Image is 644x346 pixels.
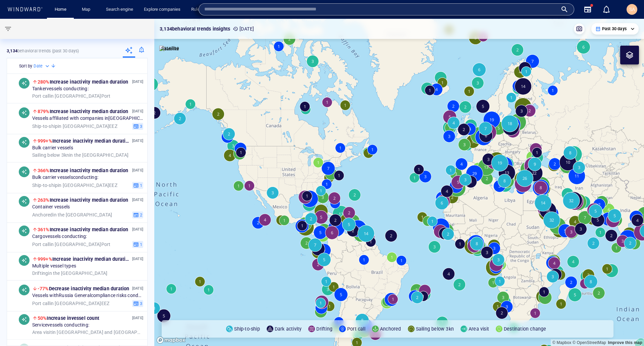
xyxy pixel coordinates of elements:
button: Map [76,4,98,15]
span: Vessels affiliated with companies in [GEOGRAPHIC_DATA] conducting: [32,115,143,121]
h6: Date [34,63,43,69]
button: 3 [132,122,143,130]
a: Explore companies [141,4,183,15]
p: [DATE] [132,79,143,85]
p: Drifting [316,325,332,333]
span: Increase in activity median duration [38,79,128,85]
p: [DATE] [132,285,143,292]
span: 1 [139,241,142,247]
p: behavioral trends (Past 30 days) [7,48,79,54]
p: Port call [347,325,365,333]
span: Port call [32,93,50,98]
span: Cargo vessels conducting: [32,234,87,240]
span: Decrease in activity median duration [38,286,129,291]
p: Anchored [380,325,401,333]
p: [DATE] [132,256,143,262]
span: 999+% [38,256,52,262]
a: Search engine [103,4,136,15]
span: 280% [38,79,50,85]
span: Increase in activity median duration [38,168,128,173]
p: [DATE] [233,25,254,33]
strong: 3,134 [7,48,17,53]
span: in [GEOGRAPHIC_DATA] EEZ [32,182,117,188]
a: Mapbox [552,340,571,345]
span: 50% [38,315,47,321]
span: Tanker vessels conducting: [32,86,89,92]
div: Notification center [602,5,610,13]
span: in [GEOGRAPHIC_DATA] EEZ [32,123,117,129]
img: satellite [159,46,179,52]
span: 263% [38,197,50,203]
span: 879% [38,109,50,114]
p: [DATE] [132,226,143,233]
span: Sailing below 3kn [32,152,69,157]
a: Home [52,4,69,15]
div: Date [34,63,51,69]
h6: Sort by [19,63,32,69]
span: SA [629,7,635,12]
p: Satellite [161,44,179,52]
p: [DATE] [132,197,143,203]
span: Increase in activity median duration [38,138,131,144]
a: Rule engine [189,4,216,15]
a: Map [79,4,95,15]
span: in [GEOGRAPHIC_DATA] Port [32,241,111,247]
span: Increase in activity median duration [38,227,128,232]
p: [DATE] [132,108,143,114]
span: Anchored [32,212,53,217]
p: Ship-to-ship [234,325,260,333]
canvas: Map [154,19,644,346]
span: Bulk carrier vessels [32,145,73,151]
a: Map feedback [608,340,642,345]
button: 1 [132,182,143,189]
span: in the [GEOGRAPHIC_DATA] [32,212,112,218]
button: 2 [132,211,143,218]
span: Bulk carrier vessels conducting: [32,175,98,181]
span: -77% [38,286,49,291]
span: in [GEOGRAPHIC_DATA] Port [32,93,111,99]
p: Sailing below 3kn [416,325,454,333]
span: 366% [38,168,50,173]
span: Port call [32,241,50,247]
p: Dark activity [275,325,302,333]
span: Increase in activity median duration [38,256,131,262]
span: Increase in activity median duration [38,109,128,114]
span: 1 [139,182,142,188]
p: 3,134 behavioral trends insights [160,25,230,33]
span: 2 [139,212,142,218]
span: 999+% [38,138,52,144]
p: [DATE] [132,167,143,174]
button: Home [50,4,71,15]
span: in the [GEOGRAPHIC_DATA] [32,152,128,158]
span: Area visit [32,329,52,335]
span: Container vessels [32,204,70,210]
p: [DATE] [132,138,143,144]
span: Port call [32,300,50,306]
span: Multiple vessel types [32,263,76,269]
p: [DATE] [132,315,143,321]
span: in [GEOGRAPHIC_DATA] and [GEOGRAPHIC_DATA] EEZ [32,329,143,335]
span: 361% [38,227,50,232]
button: 1 [132,241,143,248]
span: in [GEOGRAPHIC_DATA] EEZ [32,300,109,306]
button: 3 [132,300,143,307]
span: Increase in vessel count [38,315,99,321]
span: Ship-to-ship [32,182,58,188]
a: Mapbox logo [156,336,186,344]
p: Destination change [504,325,546,333]
span: 3 [139,300,142,306]
div: Past 30 days [595,26,635,32]
span: Service vessels conducting: [32,322,89,328]
span: Ship-to-ship [32,123,58,129]
a: OpenStreetMap [573,340,606,345]
span: in the [GEOGRAPHIC_DATA] [32,270,107,276]
span: Vessels with Russia General compliance risks conducting: [32,293,143,299]
button: SA [625,3,639,16]
span: 3 [139,123,142,129]
span: Drifting [32,270,48,276]
p: Area visit [469,325,489,333]
iframe: Chat [615,316,639,341]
